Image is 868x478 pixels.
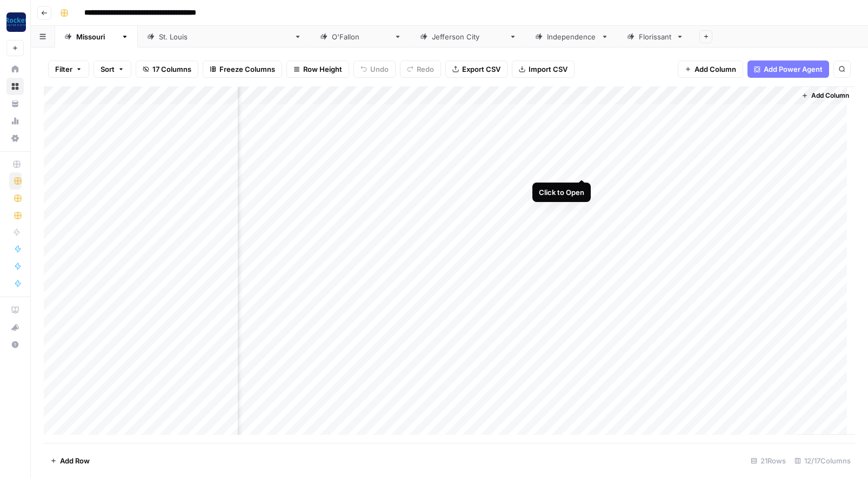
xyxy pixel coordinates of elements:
[618,26,693,48] a: Florissant
[6,60,24,78] a: Home
[678,60,743,78] button: Add Column
[6,336,24,353] button: Help + Support
[6,301,24,319] a: AirOps Academy
[797,89,853,103] button: Add Column
[526,26,618,48] a: Independence
[764,64,823,75] span: Add Power Agent
[529,64,567,75] span: Import CSV
[747,60,829,78] button: Add Power Agent
[400,60,441,78] button: Redo
[44,452,96,469] button: Add Row
[6,130,24,147] a: Settings
[219,64,275,75] span: Freeze Columns
[547,31,597,42] div: Independence
[512,60,575,78] button: Import CSV
[76,31,117,42] div: [US_STATE]
[94,60,131,78] button: Sort
[159,31,290,42] div: [GEOGRAPHIC_DATA][PERSON_NAME]
[445,60,508,78] button: Export CSV
[7,319,23,335] div: What's new?
[303,64,342,75] span: Row Height
[286,60,349,78] button: Row Height
[203,60,282,78] button: Freeze Columns
[6,112,24,130] a: Usage
[138,26,311,48] a: [GEOGRAPHIC_DATA][PERSON_NAME]
[432,31,505,42] div: [GEOGRAPHIC_DATA]
[811,91,849,100] span: Add Column
[60,455,90,466] span: Add Row
[55,26,138,48] a: [US_STATE]
[417,64,434,75] span: Redo
[48,60,89,78] button: Filter
[311,26,411,48] a: [PERSON_NAME]
[6,78,24,95] a: Browse
[411,26,526,48] a: [GEOGRAPHIC_DATA]
[639,31,672,42] div: Florissant
[695,64,736,75] span: Add Column
[370,64,389,75] span: Undo
[332,31,390,42] div: [PERSON_NAME]
[6,95,24,112] a: Your Data
[790,452,855,469] div: 12/17 Columns
[55,64,72,75] span: Filter
[152,64,191,75] span: 17 Columns
[746,452,790,469] div: 21 Rows
[539,187,584,198] div: Click to Open
[6,12,26,32] img: Rocket Pilots Logo
[6,319,24,336] button: What's new?
[136,60,198,78] button: 17 Columns
[353,60,396,78] button: Undo
[6,9,24,36] button: Workspace: Rocket Pilots
[462,64,500,75] span: Export CSV
[101,64,115,75] span: Sort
